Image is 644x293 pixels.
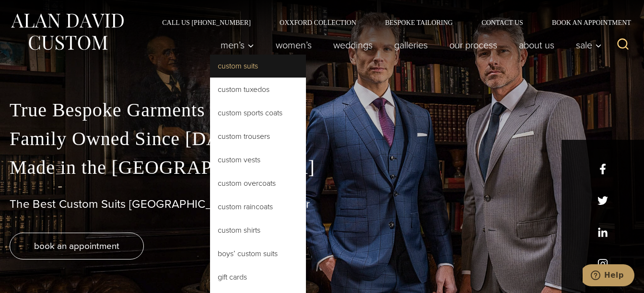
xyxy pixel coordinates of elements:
a: Boys’ Custom Suits [210,242,306,265]
h1: The Best Custom Suits [GEOGRAPHIC_DATA] Has to Offer [10,197,634,211]
a: Women’s [265,35,323,55]
a: Custom Trousers [210,125,306,148]
p: True Bespoke Garments Family Owned Since [DATE] Made in the [GEOGRAPHIC_DATA] [10,96,634,182]
a: Book an Appointment [538,19,634,26]
a: Oxxford Collection [265,19,371,26]
a: Custom Raincoats [210,195,306,218]
img: Alan David Custom [10,11,125,53]
a: About Us [508,35,565,55]
a: Contact Us [467,19,538,26]
a: Call Us [PHONE_NUMBER] [148,19,265,26]
span: book an appointment [34,239,119,253]
button: Sale sub menu toggle [565,35,607,55]
a: Custom Overcoats [210,172,306,195]
a: Gift Cards [210,266,306,289]
iframe: Opens a widget where you can chat to one of our agents [583,264,634,288]
a: Custom Suits [210,55,306,78]
a: Bespoke Tailoring [371,19,467,26]
a: Custom Vests [210,148,306,171]
button: Child menu of Men’s [210,35,265,55]
a: book an appointment [10,233,144,259]
a: Custom Sports Coats [210,101,306,124]
a: Custom Tuxedos [210,78,306,101]
a: Our Process [439,35,508,55]
nav: Primary Navigation [210,35,607,55]
button: View Search Form [611,34,634,56]
a: Custom Shirts [210,219,306,242]
nav: Secondary Navigation [148,19,634,26]
a: weddings [323,35,384,55]
a: Galleries [384,35,439,55]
